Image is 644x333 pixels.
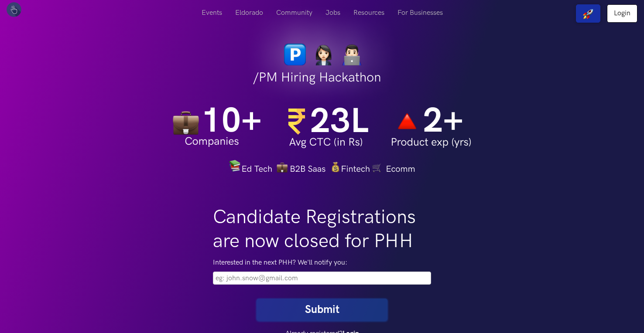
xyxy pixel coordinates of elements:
[319,4,347,21] a: Jobs
[257,299,387,321] button: Submit
[270,4,319,21] a: Community
[391,4,449,21] a: For Businesses
[213,272,431,285] input: Please fill this field
[347,4,391,21] a: Resources
[213,205,431,253] h1: Candidate Registrations are now closed for PHH
[229,4,270,21] a: Eldorado
[583,9,593,19] img: rocket
[607,4,637,23] a: Login
[7,2,21,17] img: UXHack logo
[213,258,431,268] label: Interested in the next PHH? We'll notify you:
[195,4,229,21] a: Events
